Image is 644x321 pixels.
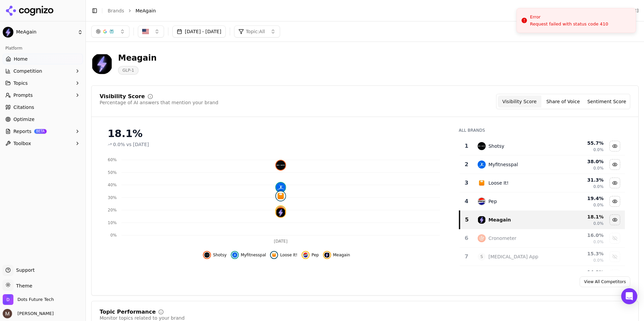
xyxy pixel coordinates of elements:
span: Competition [13,68,42,74]
div: Myfitnesspal [488,161,518,168]
div: All Brands [459,128,625,133]
span: BETA [34,129,47,134]
span: 0.0% [593,258,604,263]
span: Dots Future Tech [17,297,54,303]
span: Shotsy [213,252,227,258]
tr: 2myfitnesspalMyfitnesspal38.0%0.0%Hide myfitnesspal data [460,155,625,174]
tr: 4pepPep19.4%0.0%Hide pep data [460,192,625,211]
tspan: 30% [108,195,117,200]
span: Home [14,56,28,62]
img: shotsy [276,160,285,170]
div: 18.1 % [560,213,603,220]
img: MeAgain [91,53,113,74]
img: pep [276,206,285,215]
span: 0.0% [593,147,604,152]
span: 0.0% [593,239,604,245]
tspan: 20% [108,208,117,212]
span: Toolbox [13,140,31,147]
span: Reports [13,128,32,135]
span: Prompts [13,92,33,99]
span: Theme [13,283,32,288]
span: 0.0% [113,141,125,148]
button: Open user button [3,309,54,318]
img: Dots Future Tech [3,294,13,305]
a: View All Competitors [580,276,630,287]
img: myfitnesspal [232,252,237,258]
div: Request failed with status code 410 [530,21,608,27]
span: MeAgain [136,7,156,14]
div: [MEDICAL_DATA] App [488,253,538,260]
button: Visibility Score [498,95,541,108]
button: Open organization switcher [3,294,54,305]
img: myfitnesspal [478,160,486,169]
button: Competition [3,66,83,76]
div: Topic Performance [100,309,156,315]
div: 31.3 % [560,177,603,183]
img: myfitnesspal [276,183,285,192]
a: Brands [108,8,124,13]
button: Hide meagain data [609,214,620,225]
button: Hide myfitnesspal data [231,251,266,259]
div: 6 [462,234,471,242]
tspan: 50% [108,170,117,175]
tspan: 10% [108,220,117,225]
div: Platform [3,43,83,54]
span: Citations [13,104,34,111]
tspan: [DATE] [274,239,288,244]
button: Hide shotsy data [609,141,620,151]
img: loose it! [271,252,277,258]
img: loose it! [478,179,486,187]
button: Prompts [3,90,83,101]
button: Hide meagain data [323,251,350,259]
span: 0.0% [593,184,604,189]
tr: 3loose it!Loose It!31.3%0.0%Hide loose it! data [460,174,625,192]
img: cronometer [478,234,486,242]
button: Sentiment Score [585,95,629,108]
div: Loose It! [488,180,508,186]
div: 18.1% [108,128,445,140]
div: Meagain [118,53,157,63]
div: 3 [462,179,471,187]
span: 0.0% [593,221,604,226]
span: 0.0% [593,202,604,208]
span: vs [DATE] [126,141,149,148]
img: loose it! [276,191,285,201]
tr: 14.9%Show weightly data [460,266,625,284]
div: Percentage of AI answers that mention your brand [100,99,218,106]
img: meagain [324,252,330,258]
span: MeAgain [16,29,75,35]
div: 2 [462,160,471,169]
span: S [478,253,486,261]
button: Show weightly data [609,270,620,280]
div: Open Intercom Messenger [621,288,637,304]
a: Citations [3,102,83,113]
div: 15.3 % [560,250,603,257]
button: Hide myfitnesspal data [609,159,620,170]
button: Show cronometer data [609,233,620,244]
img: shotsy [478,142,486,150]
button: Toolbox [3,138,83,149]
button: Hide pep data [609,196,620,207]
span: Topics [13,80,28,86]
button: Hide loose it! data [609,178,620,188]
a: Home [3,54,83,64]
div: 55.7 % [560,140,603,146]
img: United States [142,28,149,35]
div: 5 [463,216,471,224]
div: 16.0 % [560,232,603,239]
button: Share of Voice [541,95,585,108]
button: [DATE] - [DATE] [172,25,226,38]
img: shotsy [204,252,210,258]
tspan: 0% [110,233,117,238]
img: pep [303,252,308,258]
button: Hide loose it! data [270,251,298,259]
img: Martyn Strydom [3,309,12,318]
div: 1 [462,142,471,150]
div: Cronometer [488,235,516,242]
div: Visibility Score [100,94,145,99]
button: Topics [3,78,83,88]
span: 0.0% [593,166,604,171]
button: Show semaglutide app data [609,251,620,262]
div: Meagain [488,216,511,223]
div: Shotsy [488,143,504,149]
